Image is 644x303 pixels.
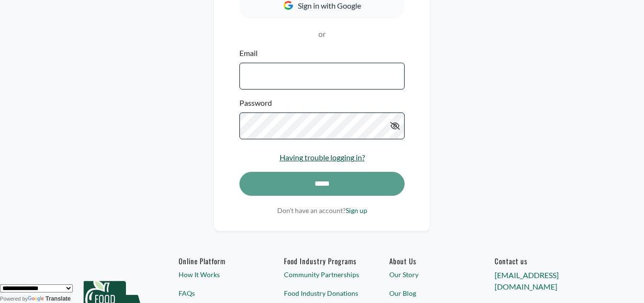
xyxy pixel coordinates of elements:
[239,205,405,215] p: Don't have an account?
[283,1,293,10] img: Google Icon
[239,97,272,109] label: Password
[346,206,367,214] a: Sign up
[28,295,71,302] a: Translate
[28,296,45,303] img: Google Translate
[389,269,465,280] a: Our Story
[495,270,559,291] a: [EMAIL_ADDRESS][DOMAIN_NAME]
[284,269,360,280] a: Community Partnerships
[239,47,258,59] label: Email
[179,257,255,265] h6: Online Platform
[495,257,571,265] h6: Contact us
[239,28,405,40] p: or
[179,269,255,280] a: How It Works
[389,257,465,265] a: About Us
[280,153,365,162] a: Having trouble logging in?
[284,257,360,265] h6: Food Industry Programs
